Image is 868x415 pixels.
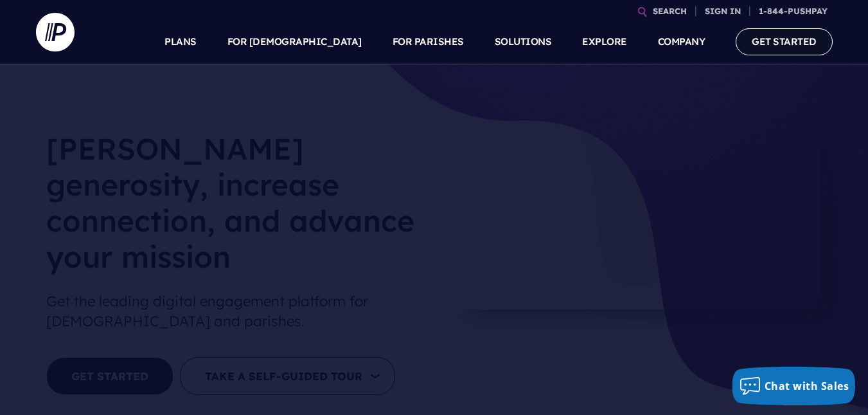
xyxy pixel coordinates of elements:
a: COMPANY [658,19,705,64]
a: SOLUTIONS [495,19,552,64]
a: FOR PARISHES [393,19,464,64]
a: GET STARTED [736,28,833,55]
button: Chat with Sales [732,367,856,405]
a: FOR [DEMOGRAPHIC_DATA] [227,19,362,64]
a: EXPLORE [582,19,627,64]
a: PLANS [164,19,197,64]
span: Chat with Sales [765,379,849,393]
